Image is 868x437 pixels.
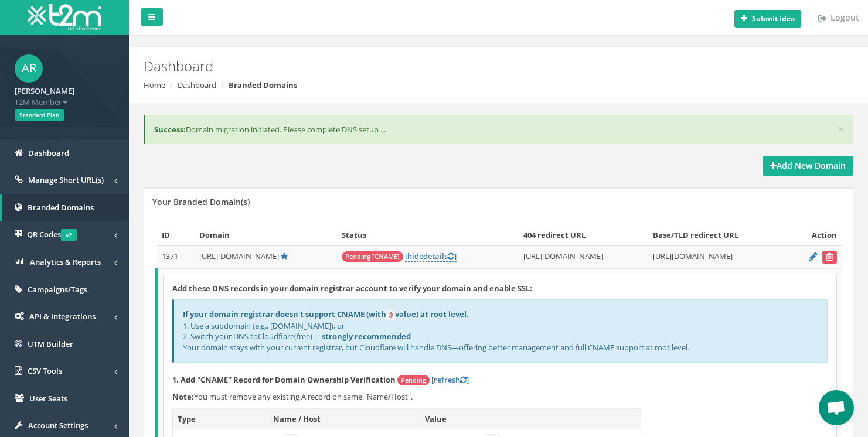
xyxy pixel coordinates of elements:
[431,374,469,385] a: [refresh]
[183,309,469,319] b: If your domain registrar doesn't support CNAME (with value) at root level,
[144,80,165,90] a: Home
[322,331,411,342] b: strongly recommended
[154,124,186,135] b: Success:
[229,80,297,90] strong: Branded Domains
[28,339,73,349] span: UTM Builder
[28,420,88,431] span: Account Settings
[30,257,101,267] span: Analytics & Reports
[519,245,649,268] td: [URL][DOMAIN_NAME]
[770,160,846,171] strong: Add New Domain
[268,408,420,429] th: Name / Host
[15,54,43,83] span: AR
[199,251,279,261] span: [URL][DOMAIN_NAME]
[337,225,518,245] th: Status
[28,148,69,158] span: Dashboard
[15,109,64,121] span: Standard Plan
[397,375,430,385] span: Pending
[648,225,787,245] th: Base/TLD redirect URL
[28,366,62,376] span: CSV Tools
[173,408,268,429] th: Type
[734,10,801,28] button: Submit idea
[281,251,288,261] a: Default
[28,4,101,30] img: T2M
[838,123,845,135] button: ×
[15,83,114,107] a: [PERSON_NAME] T2M Member
[763,156,853,176] a: Add New Domain
[15,97,114,108] span: T2M Member
[29,311,96,322] span: API & Integrations
[28,175,104,185] span: Manage Short URL(s)
[787,225,842,245] th: Action
[144,59,732,74] h2: Dashboard
[172,374,396,385] strong: 1. Add "CNAME" Record for Domain Ownership Verification
[172,391,828,402] p: You must remove any existing A record on same "Name/Host".
[152,197,250,206] h5: Your Branded Domain(s)
[819,390,854,425] a: Open chat
[157,245,195,268] td: 1371
[342,251,403,262] span: Pending [CNAME]
[519,225,649,245] th: 404 redirect URL
[144,115,853,145] div: Domain migration initiated. Please complete DNS setup ...
[29,393,67,404] span: User Seats
[386,310,395,320] code: @
[648,245,787,268] td: [URL][DOMAIN_NAME]
[405,251,457,262] a: [hidedetails]
[28,202,94,213] span: Branded Domains
[752,13,795,23] b: Submit idea
[172,299,828,362] div: 1. Use a subdomain (e.g., [DOMAIN_NAME]), or 2. Switch your DNS to (free) — Your domain stays wit...
[407,251,423,261] span: hide
[172,391,194,402] b: Note:
[15,86,74,96] strong: [PERSON_NAME]
[420,408,641,429] th: Value
[195,225,338,245] th: Domain
[172,283,532,293] strong: Add these DNS records in your domain registrar account to verify your domain and enable SSL:
[258,331,294,342] a: Cloudflare
[27,229,77,240] span: QR Codes
[61,229,77,241] span: v2
[178,80,216,90] a: Dashboard
[157,225,195,245] th: ID
[28,284,87,295] span: Campaigns/Tags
